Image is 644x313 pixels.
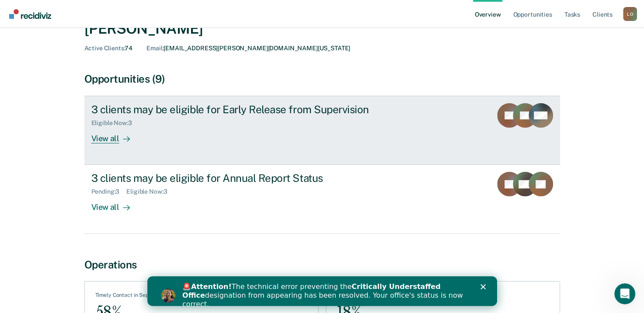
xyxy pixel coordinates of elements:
[84,73,560,85] div: Opportunities (9)
[91,119,139,127] div: Eligible Now : 3
[84,45,125,52] span: Active Clients :
[84,20,560,38] div: [PERSON_NAME]
[623,7,637,21] div: L O
[146,45,164,52] span: Email :
[44,6,84,14] b: Attention!
[91,172,398,184] div: 3 clients may be eligible for Annual Report Status
[91,195,140,212] div: View all
[84,165,560,233] a: 3 clients may be eligible for Annual Report StatusPending:3Eligible Now:3View all
[35,6,293,23] b: Critically Understaffed Office
[126,188,174,195] div: Eligible Now : 3
[91,188,127,195] div: Pending : 3
[146,45,350,52] div: [EMAIL_ADDRESS][PERSON_NAME][DOMAIN_NAME][US_STATE]
[91,103,398,116] div: 3 clients may be eligible for Early Release from Supervision
[623,7,637,21] button: Profile dropdown button
[84,45,133,52] div: 74
[84,258,560,271] div: Operations
[9,9,51,19] img: Recidiviz
[147,276,497,306] iframe: Intercom live chat banner
[91,127,140,144] div: View all
[95,292,167,302] div: Timely Contact in September
[333,8,342,13] div: Close
[84,96,560,165] a: 3 clients may be eligible for Early Release from SupervisionEligible Now:3View all
[35,6,322,32] div: 🚨 The technical error preventing the designation from appearing has been resolved. Your office's ...
[614,283,635,304] iframe: Intercom live chat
